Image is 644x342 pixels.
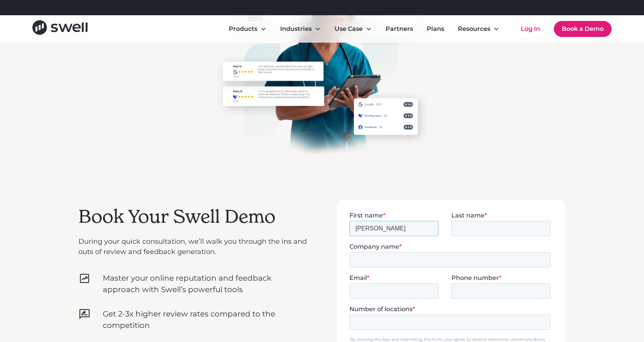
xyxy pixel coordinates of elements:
[513,21,548,37] a: Log In
[452,21,505,37] div: Resources
[78,237,307,257] p: During your quick consultation, we’ll walk you through the ins and outs of review and feedback ge...
[335,24,363,34] div: Use Case
[103,272,307,295] p: Master your online reputation and feedback approach with Swell’s powerful tools
[421,21,450,37] a: Plans
[379,21,419,37] a: Partners
[223,21,273,37] div: Products
[280,24,312,34] div: Industries
[103,308,307,331] p: Get 2-3x higher review rates compared to the competition
[229,24,257,34] div: Products
[328,21,378,37] div: Use Case
[554,21,612,37] a: Book a Demo
[458,24,490,34] div: Resources
[32,20,88,37] a: home
[274,21,327,37] div: Industries
[78,206,307,228] h2: Book Your Swell Demo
